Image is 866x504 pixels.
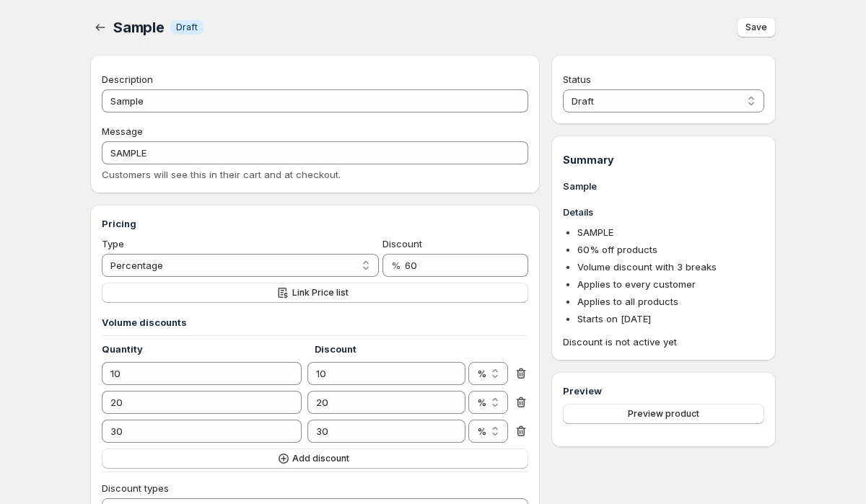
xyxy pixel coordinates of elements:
h3: Preview [563,384,764,398]
button: Link Price list [102,283,528,303]
button: Save [737,17,776,37]
span: Discount [382,238,422,249]
span: Preview product [628,408,699,420]
span: Description [102,74,153,85]
input: Private internal description [102,89,528,112]
button: Preview product [563,404,764,424]
span: Type [102,238,124,249]
span: Discount is not active yet [563,335,764,349]
span: Add discount [292,453,349,464]
h3: Sample [563,179,764,193]
span: 60 % off products [577,244,657,255]
span: SAMPLE [577,226,613,238]
span: Link Price list [292,287,349,299]
span: Message [102,125,143,137]
span: Discount types [102,482,169,494]
span: Customers will see this in their cart and at checkout. [102,169,341,180]
span: % [391,260,401,271]
h1: Summary [563,153,764,167]
span: Sample [113,19,165,36]
span: Volume discount with 3 breaks [577,261,717,273]
h3: Details [563,205,764,219]
span: Save [745,22,767,33]
h4: Discount [315,342,470,356]
h3: Pricing [102,216,528,231]
span: Applies to every customer [577,278,696,290]
span: Draft [176,22,198,33]
button: Add discount [102,448,528,469]
span: Status [563,74,591,85]
h3: Volume discounts [102,315,528,330]
h4: Quantity [102,342,315,356]
span: Applies to all products [577,296,678,307]
span: Starts on [DATE] [577,313,651,324]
